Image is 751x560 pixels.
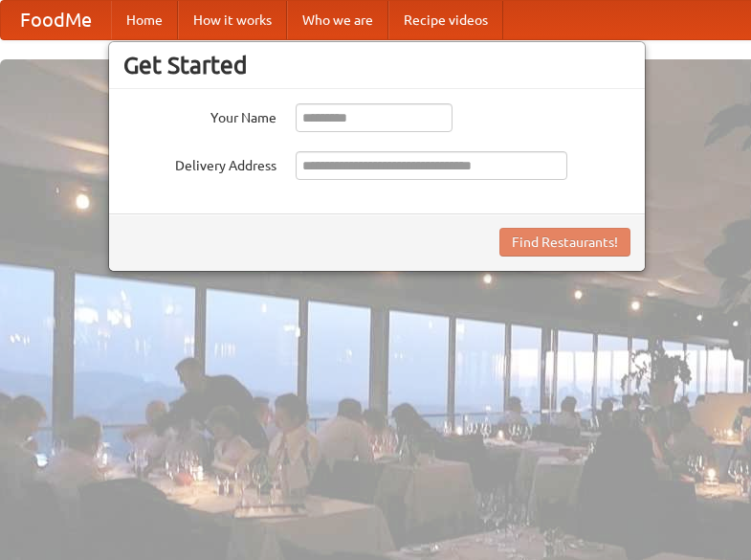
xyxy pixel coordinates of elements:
[123,103,276,127] label: Your Name
[499,228,630,257] button: Find Restaurants!
[287,1,388,39] a: Who we are
[123,151,276,175] label: Delivery Address
[123,51,630,79] h3: Get Started
[178,1,287,39] a: How it works
[388,1,503,39] a: Recipe videos
[1,1,111,39] a: FoodMe
[111,1,178,39] a: Home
